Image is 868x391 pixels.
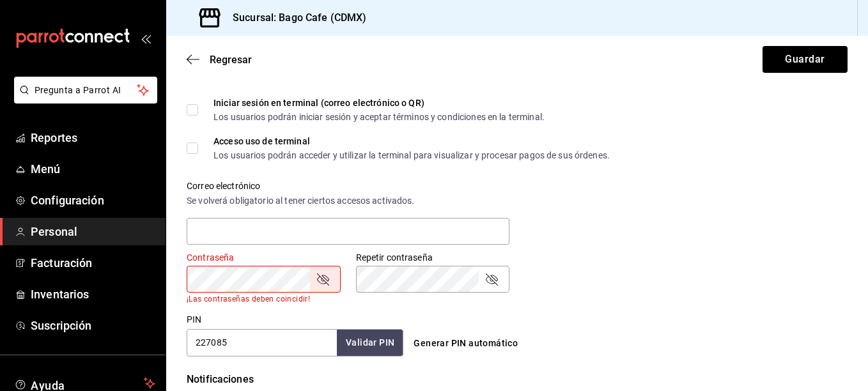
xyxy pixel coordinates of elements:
[213,112,545,121] div: Los usuarios podrán iniciar sesión y aceptar términos y condiciones en la terminal.
[31,192,155,209] span: Configuración
[187,315,201,324] label: PIN
[763,46,848,73] button: Guardar
[213,137,610,146] div: Acceso uso de terminal
[31,286,155,303] span: Inventarios
[31,129,155,146] span: Reportes
[187,181,509,190] label: Correo electrónico
[31,376,139,391] span: Ayuda
[31,317,155,334] span: Suscripción
[187,329,337,356] input: 3 a 6 dígitos
[315,272,330,287] button: passwordField
[31,223,155,240] span: Personal
[9,93,157,106] a: Pregunta a Parrot AI
[213,74,422,83] div: Posibilidad de autenticarse en el POS mediante PIN.
[187,372,848,387] div: Notificaciones
[31,254,155,272] span: Facturación
[14,77,157,103] button: Pregunta a Parrot AI
[31,160,155,178] span: Menú
[187,253,341,262] label: Contraseña
[187,194,509,208] div: Se volverá obligatorio al tener ciertos accesos activados.
[356,253,510,262] label: Repetir contraseña
[408,332,523,355] button: Generar PIN automático
[213,151,610,160] div: Los usuarios podrán acceder y utilizar la terminal para visualizar y procesar pagos de sus órdenes.
[213,98,545,107] div: Iniciar sesión en terminal (correo electrónico o QR)
[141,33,151,43] button: open_drawer_menu
[210,54,252,66] span: Regresar
[187,54,252,66] button: Regresar
[35,84,137,97] span: Pregunta a Parrot AI
[484,272,499,287] button: passwordField
[187,295,341,303] p: ¡Las contraseñas deben coincidir!
[337,330,403,356] button: Validar PIN
[222,10,366,26] h3: Sucursal: Bago Cafe (CDMX)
